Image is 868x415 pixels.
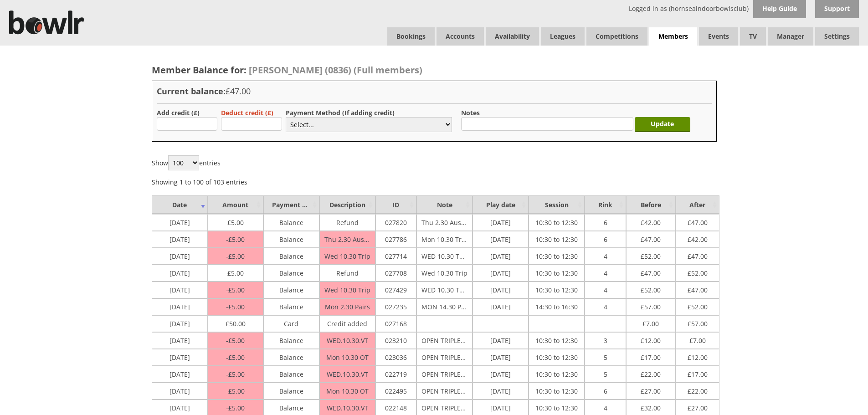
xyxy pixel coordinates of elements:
span: [PERSON_NAME] (0836) (Full members) [249,64,422,76]
span: 47.00 [688,283,708,294]
td: 023036 [375,349,416,366]
td: 10:30 to 12:30 [529,366,585,383]
td: Session : activate to sort column ascending [529,195,585,214]
td: Balance [263,265,319,282]
td: WED.10.30.VT [319,366,375,383]
td: Description : activate to sort column ascending [319,195,375,214]
a: Bookings [387,27,435,46]
td: WED 10.30 TRIPLES [416,248,473,265]
span: 42.00 [688,233,708,244]
td: 10:30 to 12:30 [529,231,585,248]
td: [DATE] [152,265,208,282]
span: 12.00 [641,334,661,345]
span: 42.00 [641,216,661,227]
span: £47.00 [226,86,251,97]
label: Show entries [152,159,221,167]
td: 4 [585,282,626,298]
h3: Current balance: [157,86,712,97]
td: 4 [585,248,626,265]
span: 50.00 [226,317,246,328]
td: 10:30 to 12:30 [529,265,585,282]
span: 57.00 [641,300,661,311]
td: Mon 2.30 Pairs [319,298,375,315]
td: 027714 [375,248,416,265]
span: 5.00 [226,252,245,261]
span: 5.00 [226,336,245,345]
span: 52.00 [688,300,708,311]
td: 10:30 to 12:30 [529,282,585,298]
td: ID : activate to sort column ascending [375,195,416,214]
td: [DATE] [473,366,529,383]
span: Accounts [437,27,484,46]
td: Amount : activate to sort column ascending [208,195,263,214]
td: 4 [585,265,626,282]
td: Rink : activate to sort column ascending [585,195,626,214]
td: WED 10.30 TRIPLES [416,282,473,298]
td: OPEN TRIPLES MON 10-30 [416,349,473,366]
a: Availability [486,27,539,46]
span: 47.00 [688,216,708,227]
a: Competitions [586,27,647,46]
span: Members [649,27,697,46]
div: Showing 1 to 100 of 103 entries [152,173,247,186]
td: 027235 [375,298,416,315]
td: [DATE] [152,248,208,265]
select: Showentries [168,155,199,170]
td: [DATE] [152,282,208,298]
label: Notes [461,108,480,117]
td: OPEN TRIPLES WED 10-30 [416,366,473,383]
span: 5.00 [226,302,245,311]
td: 022719 [375,366,416,383]
td: Refund [319,265,375,282]
span: 47.00 [688,250,708,261]
td: [DATE] [152,231,208,248]
span: 52.00 [641,283,661,294]
td: Refund [319,214,375,231]
span: 12.00 [688,351,708,362]
td: Mon 10.30 OT [319,349,375,366]
span: 5.00 [226,370,245,379]
td: 6 [585,383,626,400]
td: [DATE] [152,298,208,315]
span: 57.00 [688,317,708,328]
span: 5.00 [227,266,244,277]
td: Balance [263,248,319,265]
td: Wed 10.30 Trip [416,265,473,282]
span: 5.00 [226,286,245,294]
td: [DATE] [152,383,208,400]
td: [DATE] [152,214,208,231]
td: Balance [263,214,319,231]
td: 027168 [375,315,416,332]
td: [DATE] [152,349,208,366]
span: 17.00 [688,368,708,379]
span: 17.00 [641,351,661,362]
span: 27.00 [641,384,661,395]
td: [DATE] [473,349,529,366]
span: 52.00 [641,250,661,261]
td: 10:30 to 12:30 [529,383,585,400]
span: 47.00 [641,266,661,277]
span: 7.00 [689,334,706,345]
td: Balance [263,366,319,383]
td: [DATE] [473,282,529,298]
td: After : activate to sort column ascending [676,195,719,214]
td: 6 [585,214,626,231]
td: Balance [263,298,319,315]
td: 023210 [375,332,416,349]
span: 52.00 [688,266,708,277]
td: [DATE] [152,332,208,349]
td: 10:30 to 12:30 [529,214,585,231]
td: Date : activate to sort column ascending [152,195,208,214]
span: 47.00 [641,233,661,244]
td: [DATE] [473,248,529,265]
a: Events [699,27,738,46]
span: 22.00 [688,384,708,395]
td: 10:30 to 12:30 [529,349,585,366]
td: OPEN TRIPLES WED 10-30 [416,332,473,349]
td: 022495 [375,383,416,400]
td: Credit added [319,315,375,332]
span: 5.00 [226,387,245,395]
td: 14:30 to 16:30 [529,298,585,315]
td: Wed 10.30 Trip [319,248,375,265]
td: Thu 2.30 Aussie [416,214,473,231]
